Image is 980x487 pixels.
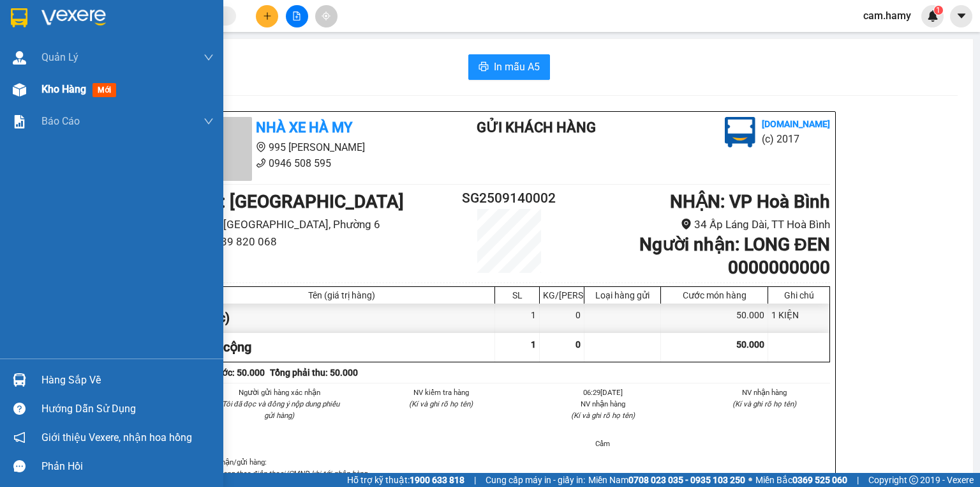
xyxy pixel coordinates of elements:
[41,83,86,95] span: Kho hàng
[495,304,540,332] div: 1
[41,429,192,445] span: Giới thiệu Vexere, nhận hoa hồng
[13,115,26,128] img: solution-icon
[410,475,464,485] strong: 1900 633 818
[762,119,830,129] b: [DOMAIN_NAME]
[188,155,426,171] li: 0946 508 595
[6,44,243,60] li: 0946 508 595
[263,12,272,20] span: plus
[853,8,921,24] span: cam.hamy
[588,473,745,487] span: Miền Nam
[479,61,489,73] span: printer
[315,5,338,27] button: aim
[347,473,464,487] span: Hỗ trợ kỹ thuật:
[204,116,214,127] span: down
[41,399,214,419] div: Hướng dẫn sử dụng
[699,387,831,398] li: NV nhận hàng
[270,367,358,378] b: Tổng phải thu: 50.000
[192,290,491,300] div: Tên (giá trị hàng)
[256,158,266,168] span: phone
[13,460,26,472] span: message
[6,28,243,44] li: 995 [PERSON_NAME]
[41,457,214,476] div: Phản hồi
[936,6,940,15] span: 1
[189,304,495,332] div: (Khác)
[771,290,826,300] div: Ghi chú
[543,290,581,300] div: KG/[PERSON_NAME]
[292,12,301,20] span: file-add
[13,83,26,97] img: warehouse-icon
[927,10,939,22] img: icon-new-feature
[188,367,265,378] b: Chưa cước : 50.000
[41,49,78,65] span: Quản Lý
[725,117,755,148] img: logo.jpg
[13,51,26,65] img: warehouse-icon
[13,373,26,387] img: warehouse-icon
[498,290,536,300] div: SL
[956,10,967,22] span: caret-down
[376,387,507,398] li: NV kiểm tra hàng
[214,387,345,398] li: Người gửi hàng xác nhận
[909,475,918,484] span: copyright
[540,304,584,332] div: 0
[537,438,669,449] li: Cẩm
[474,473,476,487] span: |
[748,477,752,483] span: ⚪️
[188,469,367,478] i: Vui lòng mang theo điện thoại/CMND khi tới nhận hàng
[256,120,352,135] b: Nhà Xe Hà My
[681,219,692,229] span: environment
[188,216,456,233] li: 974 [GEOGRAPHIC_DATA], Phường 6
[755,473,847,487] span: Miền Bắc
[73,31,84,41] span: environment
[768,304,829,332] div: 1 KIỆN
[537,387,669,398] li: 06:29[DATE]
[950,5,972,27] button: caret-down
[639,234,830,278] b: Người nhận : LONG ĐEN 0000000000
[204,52,214,63] span: down
[13,403,26,415] span: question-circle
[73,8,170,24] b: Nhà Xe Hà My
[531,339,536,350] span: 1
[188,233,456,251] li: 02839 820 068
[11,8,27,27] img: logo-vxr
[219,399,339,420] i: (Tôi đã đọc và đồng ý nộp dung phiếu gửi hàng)
[41,371,214,390] div: Hàng sắp về
[486,473,585,487] span: Cung cấp máy in - giấy in:
[571,411,635,420] i: (Kí và ghi rõ họ tên)
[792,475,847,485] strong: 0369 525 060
[188,191,404,212] b: GỬI : [GEOGRAPHIC_DATA]
[13,431,26,444] span: notification
[588,290,657,300] div: Loại hàng gửi
[732,399,796,408] i: (Kí và ghi rõ họ tên)
[409,399,473,408] i: (Kí và ghi rõ họ tên)
[736,339,764,350] span: 50.000
[256,5,278,27] button: plus
[477,120,596,135] b: Gửi khách hàng
[664,290,764,300] div: Cước món hàng
[93,83,116,97] span: mới
[468,54,550,80] button: printerIn mẫu A5
[188,139,426,155] li: 995 [PERSON_NAME]
[575,339,581,350] span: 0
[322,12,330,20] span: aim
[256,142,266,152] span: environment
[456,188,563,209] h2: SG2509140002
[563,216,830,233] li: 34 Ấp Láng Dài, TT Hoà Bình
[661,304,768,332] div: 50.000
[857,473,859,487] span: |
[286,5,308,27] button: file-add
[537,398,669,410] li: NV nhận hàng
[934,6,943,15] sup: 1
[73,47,84,57] span: phone
[670,191,830,212] b: NHẬN : VP Hoà Bình
[6,80,221,101] b: GỬI : [GEOGRAPHIC_DATA]
[762,131,830,147] li: (c) 2017
[628,475,745,485] strong: 0708 023 035 - 0935 103 250
[494,59,540,75] span: In mẫu A5
[41,113,80,129] span: Báo cáo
